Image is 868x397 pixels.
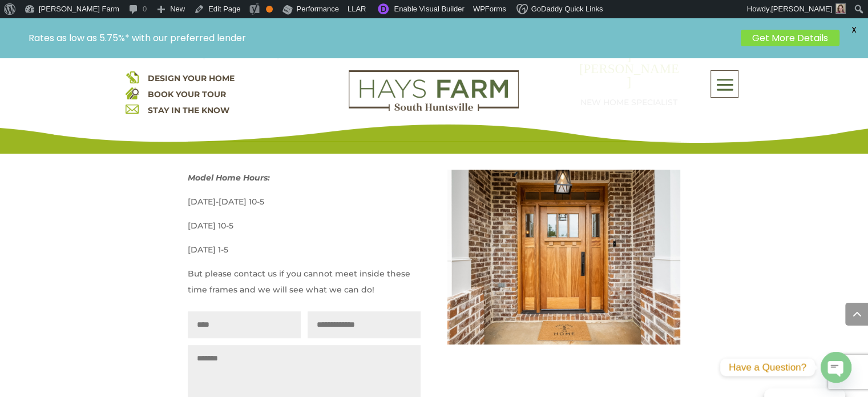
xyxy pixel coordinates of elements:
[349,103,519,114] a: hays farm homes huntsville development
[126,70,139,83] img: design your home
[845,21,862,38] span: X
[188,194,421,218] p: [DATE]-[DATE] 10-5
[188,242,421,266] p: [DATE] 1-5
[188,218,421,242] p: [DATE] 10-5
[188,173,270,183] strong: Model Home Hours:
[741,30,839,46] a: Get More Details
[266,6,273,13] div: OK
[349,70,519,111] img: Logo
[147,105,229,115] a: STAY IN THE KNOW
[771,5,832,13] span: [PERSON_NAME]
[126,86,139,99] img: book your home tour
[147,73,234,83] a: DESIGN YOUR HOME
[188,266,421,298] p: But please contact us if you cannot meet inside these time frames and we will see what we can do!
[447,170,680,344] img: huntsville_new_home_30
[147,89,225,99] a: BOOK YOUR TOUR
[29,33,735,43] p: Rates as low as 5.75%* with our preferred lender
